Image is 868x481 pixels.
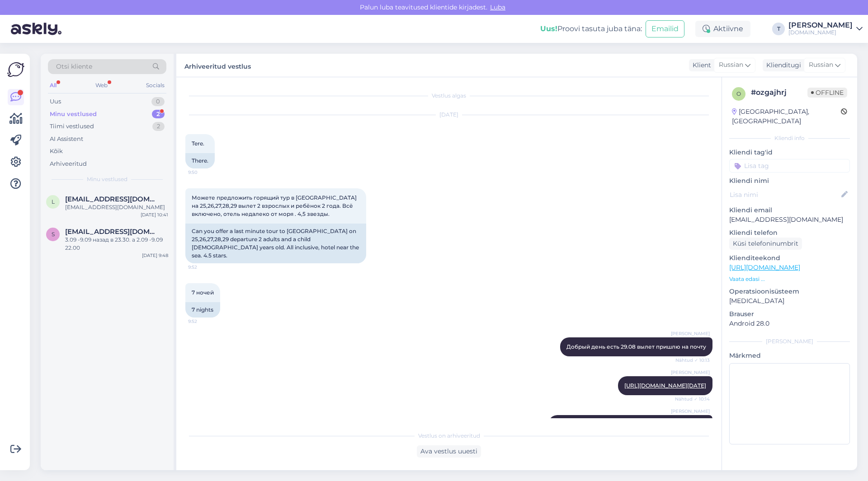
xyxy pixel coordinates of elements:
[188,264,222,271] span: 9:52
[52,198,55,205] span: l
[671,369,710,376] span: [PERSON_NAME]
[540,23,642,34] div: Proovi tasuta juba täna:
[65,228,159,236] span: senja12341@hotmail.com
[729,176,850,186] p: Kliendi nimi
[736,90,741,97] span: o
[788,22,853,29] div: [PERSON_NAME]
[188,169,222,176] span: 9:50
[50,97,61,106] div: Uus
[188,318,222,325] span: 9:52
[732,107,841,126] div: [GEOGRAPHIC_DATA], [GEOGRAPHIC_DATA]
[788,29,853,36] div: [DOMAIN_NAME]
[185,153,215,168] div: There.
[50,122,94,131] div: Tiimi vestlused
[192,289,214,296] span: 7 ночей
[417,445,481,458] div: Ava vestlus uuesti
[50,159,87,168] div: Arhiveeritud
[729,148,850,157] p: Kliendi tag'id
[87,175,127,183] span: Minu vestlused
[730,190,840,200] input: Lisa nimi
[763,61,801,70] div: Klienditugi
[52,231,55,238] span: s
[772,23,785,35] div: T
[152,122,165,131] div: 2
[184,59,251,71] label: Arhiveeritud vestlus
[48,79,58,91] div: All
[185,92,712,100] div: Vestlus algas
[646,20,684,37] button: Emailid
[729,253,850,263] p: Klienditeekond
[729,319,850,328] p: Android 28.0
[729,134,850,142] div: Kliendi info
[729,263,800,271] a: [URL][DOMAIN_NAME]
[729,238,802,250] div: Küsi telefoninumbrit
[152,110,165,119] div: 2
[807,88,847,98] span: Offline
[729,309,850,319] p: Brauser
[624,382,706,389] a: [URL][DOMAIN_NAME][DATE]
[65,236,168,252] div: 3.09 -9.09 назад в 23.30. а 2.09 -9.09 22.00
[729,215,850,224] p: [EMAIL_ADDRESS][DOMAIN_NAME]
[487,3,508,11] span: Luba
[418,432,480,440] span: Vestlus on arhiveeritud
[675,396,710,402] span: Nähtud ✓ 10:14
[729,287,850,296] p: Operatsioonisüsteem
[729,351,850,360] p: Märkmed
[94,79,109,91] div: Web
[729,159,850,173] input: Lisa tag
[192,194,358,217] span: Можете предложить горящий тур в [GEOGRAPHIC_DATA] на 25,26,27,28,29 вылет 2 взрослых и ребёнок 2 ...
[56,62,92,71] span: Otsi kliente
[50,110,97,119] div: Minu vestlused
[671,330,710,337] span: [PERSON_NAME]
[729,275,850,283] p: Vaata edasi ...
[65,203,168,211] div: [EMAIL_ADDRESS][DOMAIN_NAME]
[695,21,750,37] div: Aktiivne
[50,135,83,144] div: AI Assistent
[788,22,863,36] a: [PERSON_NAME][DOMAIN_NAME]
[185,302,220,318] div: 7 nights
[142,252,168,259] div: [DATE] 9:48
[689,61,711,70] div: Klient
[671,408,710,415] span: [PERSON_NAME]
[7,61,24,78] img: Askly Logo
[751,87,807,98] div: # ozgajhrj
[192,140,204,147] span: Tere.
[65,195,159,203] span: ljuba.laanet@gmail.com
[719,60,743,70] span: Russian
[729,228,850,238] p: Kliendi telefon
[729,296,850,306] p: [MEDICAL_DATA]
[50,147,63,156] div: Kõik
[809,60,833,70] span: Russian
[144,79,166,91] div: Socials
[566,343,706,350] span: Добрый день есть 29.08 вылет пришлю на почту
[185,111,712,119] div: [DATE]
[540,24,557,33] b: Uus!
[675,357,710,364] span: Nähtud ✓ 10:13
[151,97,165,106] div: 0
[729,337,850,346] div: [PERSON_NAME]
[141,211,168,218] div: [DATE] 10:41
[729,205,850,215] p: Kliendi email
[185,224,366,263] div: Can you offer a last minute tour to [GEOGRAPHIC_DATA] on 25,26,27,28,29 departure 2 adults and a ...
